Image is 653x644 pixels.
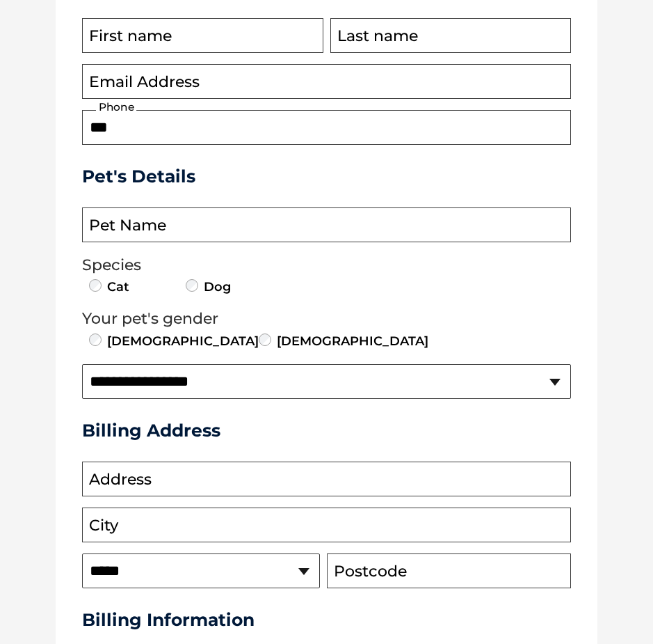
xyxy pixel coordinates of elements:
legend: Species [82,256,571,274]
label: Phone [96,101,136,113]
label: Postcode [334,563,407,581]
label: Cat [106,278,129,296]
h3: Pet's Details [76,166,577,187]
label: First name [89,27,172,45]
h3: Billing Address [82,420,571,441]
label: Email Address [89,73,200,91]
legend: Your pet's gender [82,310,571,328]
label: Dog [202,278,231,296]
label: Address [89,471,152,489]
h3: Billing Information [82,609,571,630]
label: [DEMOGRAPHIC_DATA] [275,332,428,350]
label: [DEMOGRAPHIC_DATA] [106,332,259,350]
label: City [89,517,118,535]
label: Last name [337,27,418,45]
